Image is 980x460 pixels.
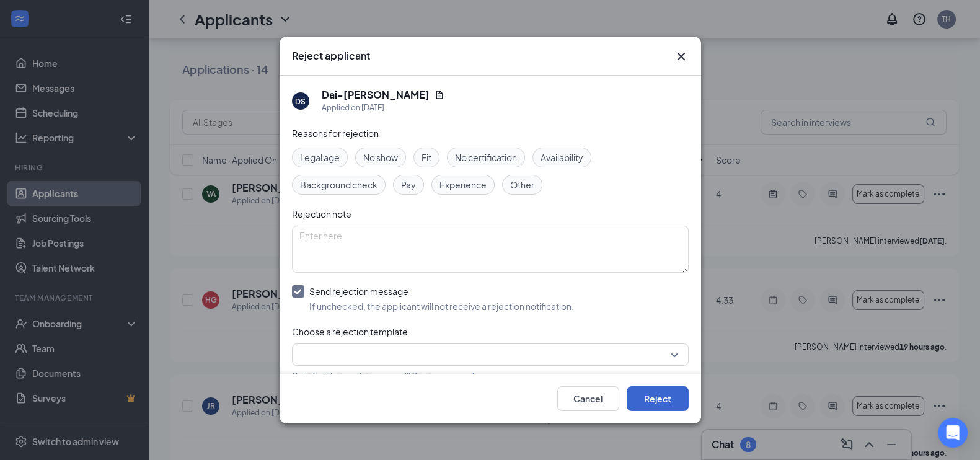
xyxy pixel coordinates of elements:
[541,151,583,164] span: Availability
[300,178,377,192] span: Background check
[435,90,444,100] svg: Document
[674,49,689,64] button: Close
[295,96,306,107] div: DS
[627,386,689,411] button: Reject
[557,386,619,411] button: Cancel
[322,102,444,114] div: Applied on [DATE]
[300,151,340,164] span: Legal age
[292,371,490,381] span: Can't find the template you need? Create a new one .
[938,418,968,448] div: Open Intercom Messenger
[292,128,379,139] span: Reasons for rejection
[363,151,398,164] span: No show
[292,326,408,337] span: Choose a rejection template
[472,371,488,381] a: here
[510,178,534,192] span: Other
[292,49,370,63] h3: Reject applicant
[322,88,430,102] h5: Dai-[PERSON_NAME]
[292,208,351,219] span: Rejection note
[401,178,416,192] span: Pay
[422,151,431,164] span: Fit
[455,151,517,164] span: No certification
[674,49,689,64] svg: Cross
[439,178,487,192] span: Experience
